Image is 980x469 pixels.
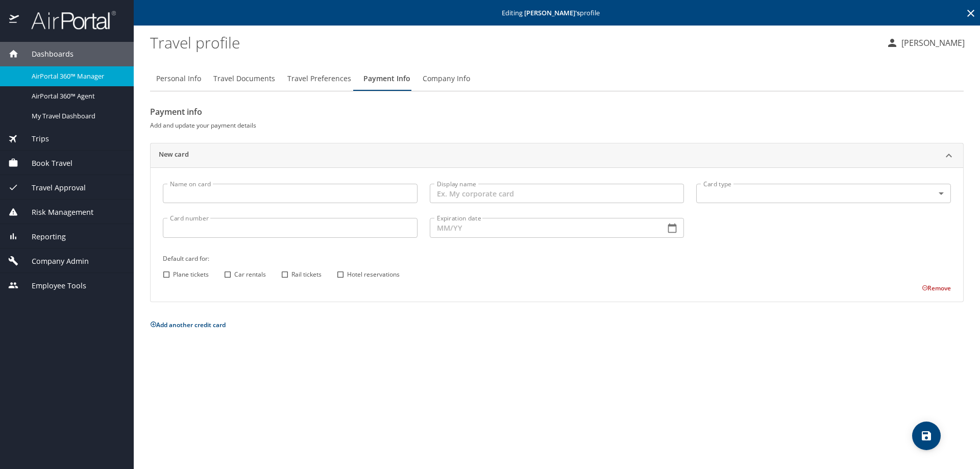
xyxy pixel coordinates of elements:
span: Company Admin [19,256,89,267]
h2: New card [159,150,189,162]
span: Company Info [423,72,470,85]
input: MM/YY [430,218,657,237]
span: Travel Approval [19,182,86,193]
h6: Default card for: [163,253,951,264]
span: My Travel Dashboard [32,111,121,121]
button: Remove [922,284,951,292]
span: AirPortal 360™ Agent [32,91,121,101]
span: Personal Info [156,72,201,85]
strong: [PERSON_NAME] 's [524,8,580,17]
span: Trips [19,133,49,144]
h1: Travel profile [150,27,878,58]
span: Rail tickets [291,270,322,279]
span: Reporting [19,231,66,242]
span: Travel Documents [213,72,275,85]
button: Add another credit card [150,320,226,329]
span: Book Travel [19,158,72,169]
span: Employee Tools [19,280,86,291]
div: ​ [696,184,951,203]
div: New card [151,143,963,168]
div: Profile [150,66,964,91]
span: Hotel reservations [347,270,400,279]
p: Editing profile [137,10,977,16]
p: [PERSON_NAME] [898,37,965,49]
span: Dashboards [19,48,73,60]
span: AirPortal 360™ Manager [32,71,121,81]
button: [PERSON_NAME] [882,34,969,52]
h6: Add and update your payment details [150,120,964,131]
span: Travel Preferences [287,72,351,85]
h2: Payment info [150,104,964,120]
span: Plane tickets [173,270,209,279]
span: Car rentals [234,270,266,279]
button: save [912,422,941,450]
img: icon-airportal.png [9,10,20,30]
div: New card [151,167,963,301]
input: Ex. My corporate card [430,184,684,203]
span: Risk Management [19,207,93,218]
img: airportal-logo.png [20,10,116,30]
span: Payment Info [363,72,410,85]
